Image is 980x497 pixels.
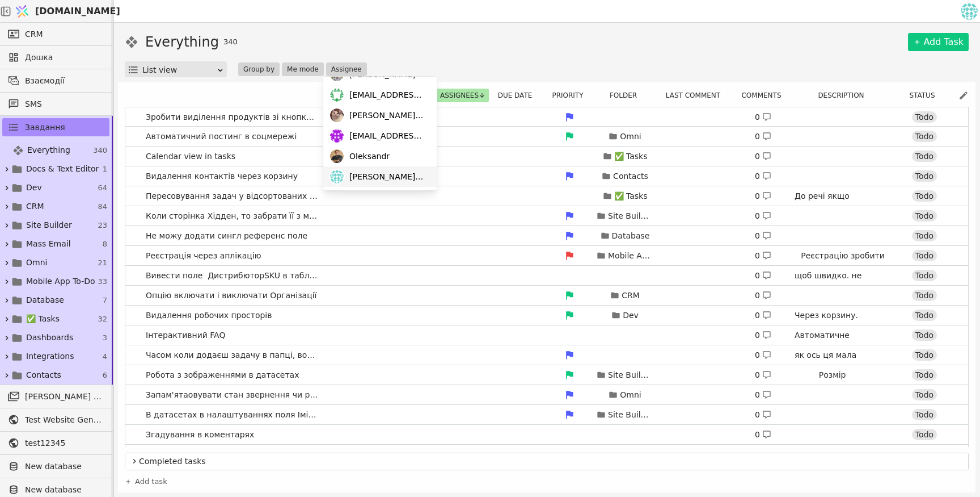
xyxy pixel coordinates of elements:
img: 5aac599d017e95b87b19a5333d21c178 [961,3,978,20]
img: ih [330,170,344,183]
div: Assignees [437,89,488,102]
a: Add Task [908,33,969,51]
p: Розмір [819,369,867,381]
span: Не можу додати сингл референс поле [141,228,312,244]
span: Реєстрація через аплікацію [141,248,265,264]
span: 33 [98,276,107,287]
p: Contacts [613,170,648,182]
span: Database [26,294,64,306]
span: 4 [103,351,107,362]
div: Todo [912,210,937,222]
span: 8 [103,239,107,250]
a: Згадування в коментарях0 Todo [125,425,968,444]
div: 0 [755,409,771,421]
div: Todo [912,310,937,321]
div: Last comment [660,89,733,102]
span: New database [25,484,104,496]
p: Site Builder [608,409,653,421]
span: 21 [98,257,107,269]
span: Коли сторінка Хідден, то забрати її з мапи сайту [141,208,323,224]
span: Integrations [26,350,74,362]
a: [PERSON_NAME] розсилки [2,387,109,406]
span: 340 [223,36,238,48]
button: Assignees [437,89,489,102]
div: Todo [912,290,937,301]
p: CRM [622,290,640,302]
a: Коли сторінка Хідден, то забрати її з мапи сайтуSite Builder0 Todo [125,206,968,225]
div: Todo [912,369,937,381]
img: ma [330,88,344,102]
a: Calendar view in tasks✅ Tasks0 Todo [125,147,968,166]
span: Часом коли додаєш задачу в папці, вона залітає в корінь [141,347,323,364]
span: Автоматичний постинг в соцмережі [141,128,301,145]
div: Priority [548,89,594,102]
p: Omni [620,131,641,143]
div: Todo [912,131,937,142]
div: 0 [755,349,771,361]
div: Todo [912,170,937,182]
p: щоб швидко. не чекати переробки таблиці [795,270,891,306]
span: Mobile App To-Do [26,275,95,287]
span: Calendar view in tasks [141,148,240,165]
span: [PERSON_NAME][EMAIL_ADDRESS][DOMAIN_NAME] [349,171,425,183]
div: Status [897,89,954,102]
img: va [330,108,344,122]
span: Site Builder [26,219,72,231]
span: test12345 [25,437,104,449]
span: Dev [26,182,42,194]
span: 6 [103,370,107,381]
img: Logo [14,1,31,22]
div: Todo [912,250,937,261]
span: Contacts [26,369,61,381]
span: Дошка [25,52,104,64]
span: [EMAIL_ADDRESS][DOMAIN_NAME] [349,89,425,101]
div: 0 [755,131,771,143]
a: [DOMAIN_NAME] [11,1,113,22]
button: Folder [606,89,647,102]
span: New database [25,461,104,473]
div: 0 [755,290,771,302]
button: Last comment [662,89,730,102]
span: Опцію включати і виключати Організації [141,287,321,304]
div: 0 [755,210,771,222]
a: New database [2,457,109,475]
span: 7 [103,295,107,306]
div: 0 [755,329,771,341]
span: CRM [25,28,43,40]
button: Comments [738,89,791,102]
div: Todo [912,111,937,123]
span: [DOMAIN_NAME] [35,5,120,18]
div: Todo [912,389,937,400]
div: Description [796,89,893,102]
p: Omni [620,389,641,401]
p: Через корзину. [795,310,891,321]
button: Assignee [326,62,367,76]
div: 0 [755,230,771,242]
span: Згадування в коментарях [141,427,259,443]
div: 0 [755,310,771,321]
a: Автоматичний постинг в соцмережіOmni0 Todo [125,127,968,146]
div: 0 [755,369,771,381]
span: 64 [98,182,107,194]
a: Не можу додати сингл референс полеDatabase0 Todo [125,226,968,245]
a: Опцію включати і виключати ОрганізаціїCRM0 Todo [125,286,968,305]
a: Дошка [2,48,109,66]
span: Генерація контрактів та документів? [141,446,307,463]
a: CRM [2,25,109,43]
div: 0 [755,151,771,162]
a: Інтерактивний FAQ0 Автоматичне створення та оновлення розділу з частими питаннями на основі запит... [125,325,968,345]
span: Dashboards [26,332,73,344]
p: Mobile App To-Do [608,250,653,262]
div: Folder [598,89,655,102]
span: Вивести поле ДистрибюторSKU в таблицю товарів [141,268,323,284]
span: [PERSON_NAME][EMAIL_ADDRESS][DOMAIN_NAME] [349,110,425,122]
p: Автоматичне створення та оновлення розділу з частими питаннями на основі запитів, які надходять в... [795,329,891,413]
div: 0 [755,250,771,262]
p: Database [612,230,650,242]
a: Реєстрація через аплікаціюMobile App To-Do0 Реєстрацію зробитиTodo [125,246,968,265]
div: Todo [912,429,937,440]
p: До речі якщо сортування по параметру, а він не визначений, то совати задачу можна було б. Наприкл... [795,190,891,345]
div: Todo [912,230,937,241]
span: Зробити виділення продуктів зі кнопкою ШИФТ [141,109,323,126]
p: Реєстрацію зробити [801,250,885,262]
